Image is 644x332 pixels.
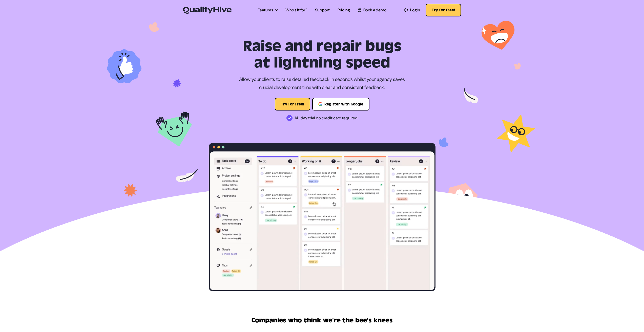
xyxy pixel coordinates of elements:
[235,75,409,92] p: Allow your clients to raise detailed feedback in seconds whilst your agency saves crucial develop...
[358,7,386,13] a: Book a demo
[275,98,310,110] button: Try for free!
[358,8,361,12] img: Book a QualityHive Demo
[209,38,435,71] h1: Raise and repair bugs at lightning speed
[107,19,537,256] img: Task Tracking Tool for Designers
[426,4,461,16] button: Try for free!
[258,7,278,13] a: Features
[404,7,420,13] a: Login
[410,7,420,13] span: Login
[183,7,232,14] img: QualityHive - Bug Tracking Tool
[295,114,358,122] span: 14-day trial, no credit card required
[252,316,393,325] h2: Companies who think we're the bee's knees
[312,98,369,110] button: Register with Google
[286,115,293,121] img: 14-day trial, no credit card required
[285,7,307,13] a: Who's it for?
[338,7,350,13] a: Pricing
[315,7,330,13] a: Support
